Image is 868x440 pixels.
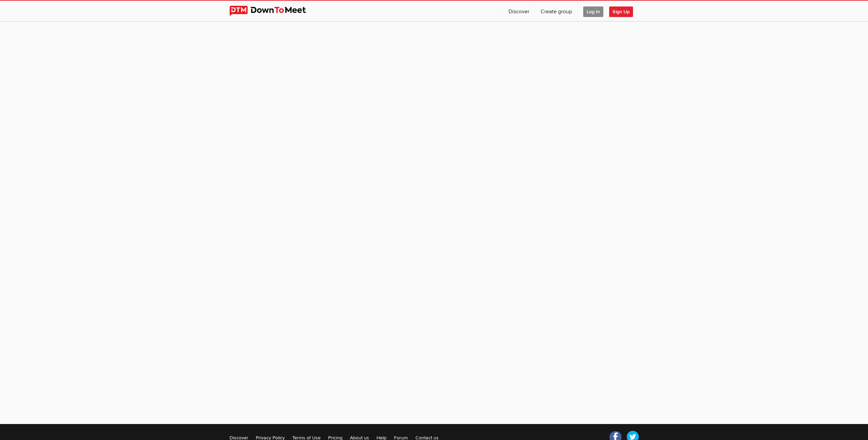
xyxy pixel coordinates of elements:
span: Sign Up [609,6,633,17]
span: Log In [583,6,603,17]
img: DownToMeet [230,6,317,16]
a: Create group [535,1,577,21]
a: Sign Up [609,1,638,21]
a: Discover [503,1,535,21]
a: Log In [578,1,609,21]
